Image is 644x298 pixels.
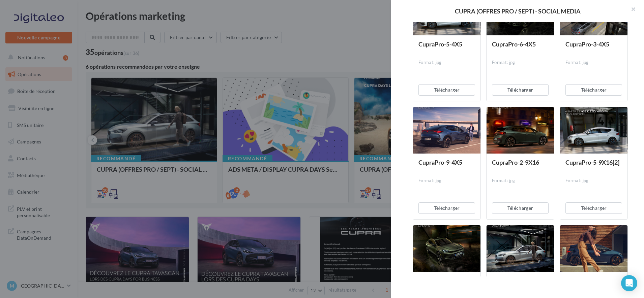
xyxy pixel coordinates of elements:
div: Format: jpg [418,60,475,66]
div: Format: jpg [565,178,622,184]
div: Format: jpg [492,60,549,66]
span: CupraPro-6-4X5 [492,40,536,48]
span: CupraPro-9-4X5 [418,159,462,166]
div: CUPRA (OFFRES PRO / SEPT) - SOCIAL MEDIA [402,8,633,14]
button: Télécharger [418,202,475,214]
div: Open Intercom Messenger [621,275,637,291]
span: CupraPro-2-9X16 [492,159,539,166]
button: Télécharger [492,202,549,214]
button: Télécharger [565,84,622,96]
div: Format: jpg [492,178,549,184]
button: Télécharger [565,202,622,214]
span: CupraPro-3-4X5 [565,40,609,48]
span: CupraPro-5-4X5 [418,40,462,48]
button: Télécharger [492,84,549,96]
div: Format: jpg [418,178,475,184]
button: Télécharger [418,84,475,96]
div: Format: jpg [565,60,622,66]
span: CupraPro-5-9X16[2] [565,159,619,166]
